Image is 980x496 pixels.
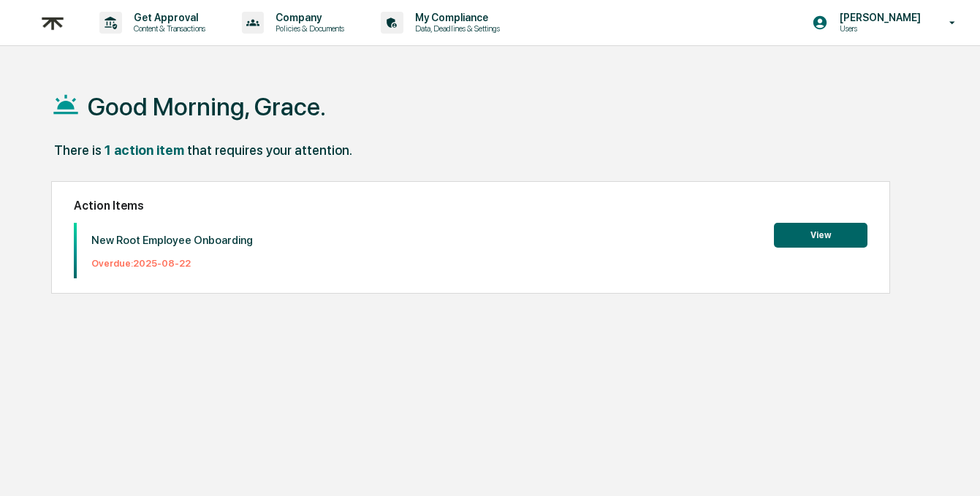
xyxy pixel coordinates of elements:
p: Users [828,23,928,34]
p: [PERSON_NAME] [828,12,928,23]
h2: Action Items [74,199,867,213]
p: Policies & Documents [264,23,352,34]
img: logo [35,5,70,41]
a: View [774,227,867,241]
div: 1 action item [105,142,184,158]
p: Data, Deadlines & Settings [403,23,507,34]
button: View [774,223,867,248]
h1: Good Morning, Grace. [88,92,326,121]
p: Content & Transactions [122,23,213,34]
p: Company [264,12,352,23]
p: New Root Employee Onboarding [91,234,253,247]
div: There is [54,142,102,158]
p: Get Approval [122,12,213,23]
p: Overdue: 2025-08-22 [91,258,253,269]
div: that requires your attention. [187,142,352,158]
p: My Compliance [403,12,507,23]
